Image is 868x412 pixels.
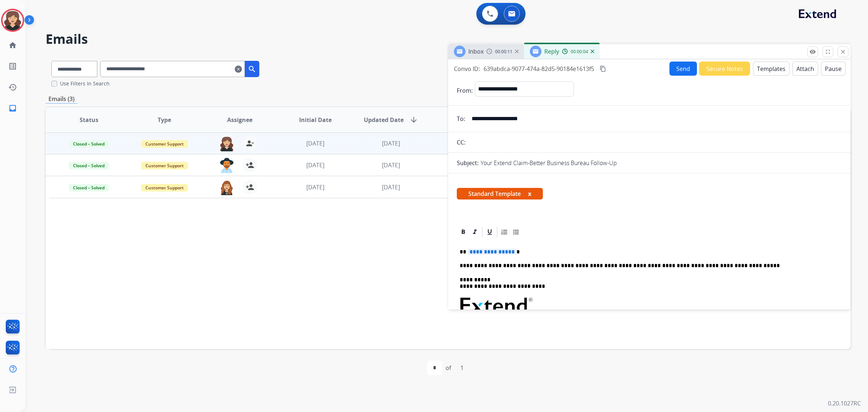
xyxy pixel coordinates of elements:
[457,114,465,123] p: To:
[481,159,617,167] p: Your Extend Claim-Better Business Bureau Follow-Up
[669,62,697,76] button: Send
[792,62,818,76] button: Attach
[571,49,588,55] span: 00:00:04
[753,62,790,76] button: Templates
[299,115,332,124] span: Initial Date
[544,47,559,55] span: Reply
[248,65,256,73] mat-icon: search
[364,115,404,124] span: Updated Date
[69,162,109,169] span: Closed – Solved
[158,115,171,124] span: Type
[382,161,400,169] span: [DATE]
[141,162,188,169] span: Customer Support
[60,80,110,87] label: Use Filters In Search
[220,136,234,151] img: agent-avatar
[69,140,109,148] span: Closed – Solved
[528,189,531,198] button: x
[8,41,17,50] mat-icon: home
[840,49,846,55] mat-icon: close
[227,115,252,124] span: Assignee
[454,64,480,73] p: Convo ID:
[484,227,495,237] div: Underline
[306,161,324,169] span: [DATE]
[499,227,510,237] div: Ordered List
[468,47,484,55] span: Inbox
[484,65,594,73] span: 639abdca-9077-474a-82d5-90184e1613f5
[306,183,324,191] span: [DATE]
[382,139,400,147] span: [DATE]
[306,139,324,147] span: [DATE]
[141,184,188,192] span: Customer Support
[3,10,23,30] img: avatar
[457,159,478,167] p: Subject:
[46,32,851,46] h2: Emails
[246,139,254,148] mat-icon: person_remove
[246,183,254,192] mat-icon: person_add
[469,227,480,237] div: Italic
[511,227,522,237] div: Bullet List
[457,188,543,199] span: Standard Template
[699,62,750,76] button: Secure Notes
[457,86,473,95] p: From:
[600,66,606,72] mat-icon: content_copy
[458,227,469,237] div: Bold
[235,65,242,73] mat-icon: clear
[455,361,469,375] div: 1
[457,138,465,147] p: CC:
[8,83,17,92] mat-icon: history
[8,62,17,71] mat-icon: list_alt
[80,115,98,124] span: Status
[246,161,254,169] mat-icon: person_add
[825,49,831,55] mat-icon: fullscreen
[495,49,512,55] span: 00:00:11
[446,363,451,372] div: of
[141,140,188,148] span: Customer Support
[409,115,418,124] mat-icon: arrow_downward
[220,158,234,173] img: agent-avatar
[69,184,109,192] span: Closed – Solved
[809,49,816,55] mat-icon: remove_red_eye
[821,62,846,76] button: Pause
[46,94,77,104] p: Emails (3)
[220,180,234,195] img: agent-avatar
[8,104,17,113] mat-icon: inbox
[382,183,400,191] span: [DATE]
[828,399,861,408] p: 0.20.1027RC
